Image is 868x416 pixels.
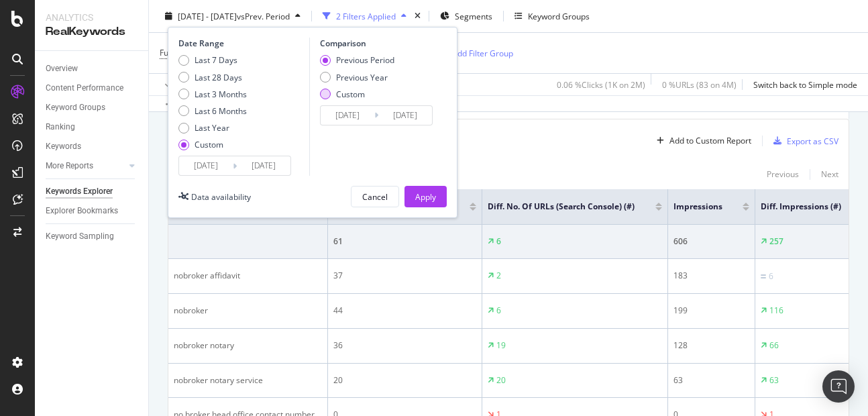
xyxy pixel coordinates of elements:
div: 0 % URLs ( 83 on 4M ) [662,79,737,90]
div: More Reports [46,159,93,173]
span: Segments [455,10,492,21]
div: 257 [769,236,783,248]
div: Keyword Groups [528,10,590,21]
div: Apply [415,191,436,202]
div: Explorer Bookmarks [46,204,118,218]
div: RealKeywords [46,24,138,40]
input: End Date [237,156,290,175]
span: vs Prev. Period [237,10,290,21]
a: Ranking [46,120,139,134]
div: Overview [46,62,78,76]
input: Start Date [179,156,233,175]
a: Keywords [46,140,139,154]
a: Overview [46,62,139,76]
div: 2 [496,270,501,282]
div: Custom [195,139,223,150]
button: Cancel [351,186,399,207]
div: Last 7 Days [178,54,247,66]
a: Content Performance [46,81,139,95]
button: [DATE] - [DATE]vsPrev. Period [160,5,306,27]
button: Add to Custom Report [651,130,751,152]
div: Export as CSV [787,136,838,147]
div: Last 7 Days [195,54,237,66]
div: 2 Filters Applied [336,10,396,21]
div: Analytics [46,11,138,24]
div: 183 [673,270,749,282]
div: 199 [673,305,749,317]
span: Diff. No. of URLs (Search Console) (#) [488,201,635,213]
button: Next [821,166,838,183]
div: nobroker affidavit [174,270,322,282]
div: Custom [178,139,247,150]
div: Previous Year [320,71,394,83]
div: nobroker notary service [174,374,322,386]
div: Custom [336,88,365,99]
div: nobroker [174,305,322,317]
div: Last Year [178,122,247,134]
div: Cancel [362,191,388,202]
div: 6 [496,305,501,317]
div: Keywords Explorer [46,185,113,199]
div: Open Intercom Messenger [822,370,855,403]
button: Add Filter Group [434,45,513,61]
span: [DATE] - [DATE] [178,10,237,21]
div: Last Year [195,122,229,134]
span: Diff. Impressions (#) [761,201,841,213]
div: Previous Year [336,71,388,83]
div: 20 [333,374,476,386]
button: Keyword Groups [509,5,595,27]
button: Segments [435,5,498,27]
div: Keyword Groups [46,101,105,115]
div: nobroker notary [174,340,322,352]
div: Last 6 Months [178,105,247,117]
div: 63 [673,374,749,386]
div: Last 28 Days [195,71,242,83]
div: Keyword Sampling [46,229,114,244]
button: Apply [404,186,447,207]
span: Full URL [160,47,189,58]
div: Data availability [191,191,251,202]
button: Previous [767,166,799,183]
div: Last 3 Months [178,88,247,99]
div: 19 [496,340,506,352]
input: Start Date [321,106,374,125]
div: Last 28 Days [178,71,247,83]
div: 37 [333,270,476,282]
div: Add Filter Group [452,47,513,58]
div: 116 [769,305,783,317]
div: Last 6 Months [195,105,247,117]
a: Keyword Sampling [46,229,139,244]
div: Previous Period [320,54,394,66]
div: 61 [333,236,476,248]
div: 128 [673,340,749,352]
div: 66 [769,340,779,352]
img: Equal [761,274,766,278]
div: 36 [333,340,476,352]
div: 0.06 % Clicks ( 1K on 2M ) [557,79,645,90]
button: Export as CSV [768,130,838,152]
a: Explorer Bookmarks [46,204,139,218]
div: Last 3 Months [195,88,247,99]
input: End Date [378,106,432,125]
button: Switch back to Simple mode [748,74,857,95]
div: Keywords [46,140,81,154]
button: 2 Filters Applied [317,5,412,27]
div: 6 [769,270,773,282]
div: 606 [673,236,749,248]
div: 44 [333,305,476,317]
div: 20 [496,374,506,386]
span: Impressions [673,201,722,213]
div: 63 [769,374,779,386]
button: Apply [160,74,199,95]
a: Keywords Explorer [46,185,139,199]
div: Switch back to Simple mode [753,79,857,90]
div: Custom [320,88,394,99]
div: Previous Period [336,54,394,66]
div: Previous [767,168,799,180]
div: 6 [496,236,501,248]
a: More Reports [46,159,125,173]
div: times [412,9,423,23]
div: Content Performance [46,81,123,95]
div: Ranking [46,120,75,134]
div: Add to Custom Report [669,137,751,145]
